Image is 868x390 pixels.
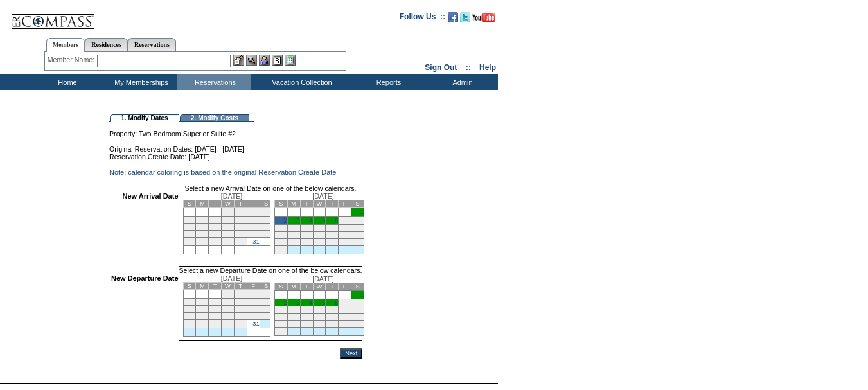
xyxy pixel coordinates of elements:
[326,225,339,232] td: 13
[260,231,272,238] td: 25
[296,217,299,224] a: 3
[196,200,209,208] td: M
[221,274,243,282] span: [DATE]
[247,306,260,313] td: 17
[196,299,209,306] td: 6
[460,16,470,24] a: Follow us on Twitter
[312,275,334,283] span: [DATE]
[109,122,362,137] td: Property: Two Bedroom Superior Suite #2
[209,313,222,320] td: 21
[247,208,260,217] td: 3
[222,306,235,313] td: 15
[111,192,179,258] td: New Arrival Date
[247,224,260,231] td: 17
[260,224,272,231] td: 18
[300,225,313,232] td: 11
[274,239,287,246] td: 23
[247,299,260,306] td: 10
[339,232,351,239] td: 21
[196,306,209,313] td: 13
[260,217,272,224] td: 11
[209,320,222,328] td: 28
[313,239,326,246] td: 26
[222,200,235,208] td: W
[424,74,498,90] td: Admin
[335,299,338,306] a: 6
[472,13,495,22] img: Subscribe to our YouTube Channel
[11,3,94,30] img: Compass Home
[247,231,260,238] td: 24
[351,299,364,306] td: 8
[300,306,313,314] td: 11
[466,63,471,72] span: ::
[460,12,470,22] img: Follow us on Twitter
[109,137,362,153] td: Original Reservation Dates: [DATE] - [DATE]
[274,321,287,328] td: 23
[209,231,222,238] td: 21
[351,217,364,225] td: 8
[183,306,196,313] td: 12
[234,231,247,238] td: 23
[287,239,300,246] td: 24
[234,299,247,306] td: 9
[111,274,179,341] td: New Departure Date
[222,313,235,320] td: 22
[209,224,222,231] td: 14
[234,208,247,217] td: 2
[222,299,235,306] td: 8
[335,217,338,224] a: 6
[360,209,364,215] a: 1
[360,292,364,298] a: 1
[339,321,351,328] td: 28
[339,306,351,314] td: 14
[351,232,364,239] td: 22
[287,306,300,314] td: 10
[234,320,247,328] td: 30
[285,55,296,66] img: b_calculator.gif
[209,299,222,306] td: 7
[260,290,272,299] td: 4
[313,321,326,328] td: 26
[209,200,222,208] td: T
[183,224,196,231] td: 12
[287,283,300,290] td: M
[260,306,272,313] td: 18
[351,321,364,328] td: 29
[472,16,495,24] a: Subscribe to our YouTube Channel
[234,313,247,320] td: 23
[183,238,196,246] td: 26
[287,321,300,328] td: 24
[179,266,363,274] td: Select a new Departure Date on one of the below calendars.
[234,238,247,246] td: 30
[196,313,209,320] td: 20
[339,200,351,208] td: F
[29,74,103,90] td: Home
[313,232,326,239] td: 19
[287,225,300,232] td: 10
[183,313,196,320] td: 19
[326,321,339,328] td: 27
[274,246,287,254] td: 30
[183,283,196,290] td: S
[128,38,176,51] a: Reservations
[326,306,339,314] td: 13
[222,217,235,224] td: 8
[313,225,326,232] td: 12
[260,200,272,208] td: S
[252,321,259,327] a: 31
[196,224,209,231] td: 13
[322,299,325,306] a: 5
[326,200,339,208] td: T
[350,74,424,90] td: Reports
[196,283,209,290] td: M
[209,238,222,246] td: 28
[309,299,312,306] a: 4
[283,217,287,224] a: 2
[287,314,300,321] td: 17
[351,239,364,246] td: 29
[300,321,313,328] td: 25
[351,225,364,232] td: 15
[260,313,272,320] td: 25
[183,299,196,306] td: 5
[247,283,260,290] td: F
